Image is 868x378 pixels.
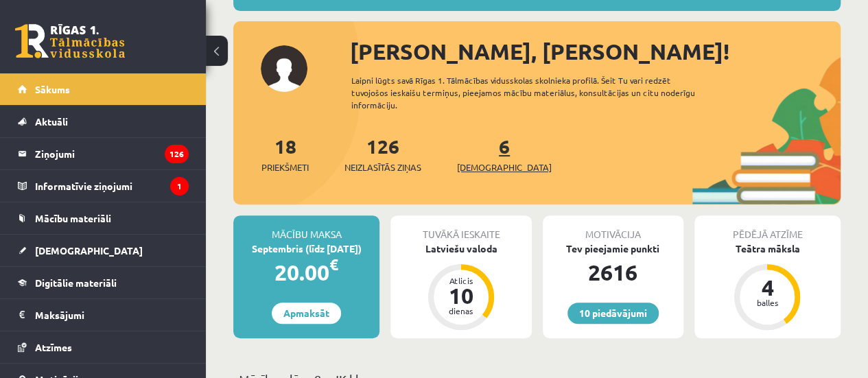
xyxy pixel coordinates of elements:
[747,298,788,307] div: balles
[441,285,482,307] div: 10
[694,215,841,241] div: Pēdējā atzīme
[390,241,531,256] div: Latviešu valoda
[170,177,189,196] i: 1
[18,202,189,234] a: Mācību materiāli
[35,244,143,257] span: [DEMOGRAPHIC_DATA]
[18,299,189,331] a: Maksājumi
[567,303,659,324] a: 10 piedāvājumi
[18,235,189,266] a: [DEMOGRAPHIC_DATA]
[18,106,189,137] a: Aktuāli
[35,341,72,353] span: Atzīmes
[35,83,70,95] span: Sākums
[543,215,683,241] div: Motivācija
[35,212,111,224] span: Mācību materiāli
[233,241,379,256] div: Septembris (līdz [DATE])
[694,241,841,332] a: Teātra māksla 4 balles
[15,24,125,58] a: Rīgas 1. Tālmācības vidusskola
[457,161,552,174] span: [DEMOGRAPHIC_DATA]
[18,331,189,363] a: Atzīmes
[261,161,309,174] span: Priekšmeti
[18,138,189,169] a: Ziņojumi126
[233,215,379,241] div: Mācību maksa
[272,303,341,324] a: Apmaksāt
[35,170,189,202] legend: Informatīvie ziņojumi
[18,73,189,105] a: Sākums
[35,276,117,289] span: Digitālie materiāli
[441,276,482,285] div: Atlicis
[165,145,189,163] i: 126
[35,138,189,169] legend: Ziņojumi
[35,115,68,128] span: Aktuāli
[18,267,189,298] a: Digitālie materiāli
[390,241,531,332] a: Latviešu valoda Atlicis 10 dienas
[344,161,421,174] span: Neizlasītās ziņas
[18,170,189,202] a: Informatīvie ziņojumi1
[329,255,338,274] span: €
[543,241,683,256] div: Tev pieejamie punkti
[694,241,841,256] div: Teātra māksla
[351,74,716,111] div: Laipni lūgts savā Rīgas 1. Tālmācības vidusskolas skolnieka profilā. Šeit Tu vari redzēt tuvojošo...
[35,299,189,331] legend: Maksājumi
[233,256,379,289] div: 20.00
[747,276,788,298] div: 4
[543,256,683,289] div: 2616
[390,215,531,241] div: Tuvākā ieskaite
[441,307,482,315] div: dienas
[344,134,421,174] a: 126Neizlasītās ziņas
[350,35,841,68] div: [PERSON_NAME], [PERSON_NAME]!
[261,134,309,174] a: 18Priekšmeti
[457,134,552,174] a: 6[DEMOGRAPHIC_DATA]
